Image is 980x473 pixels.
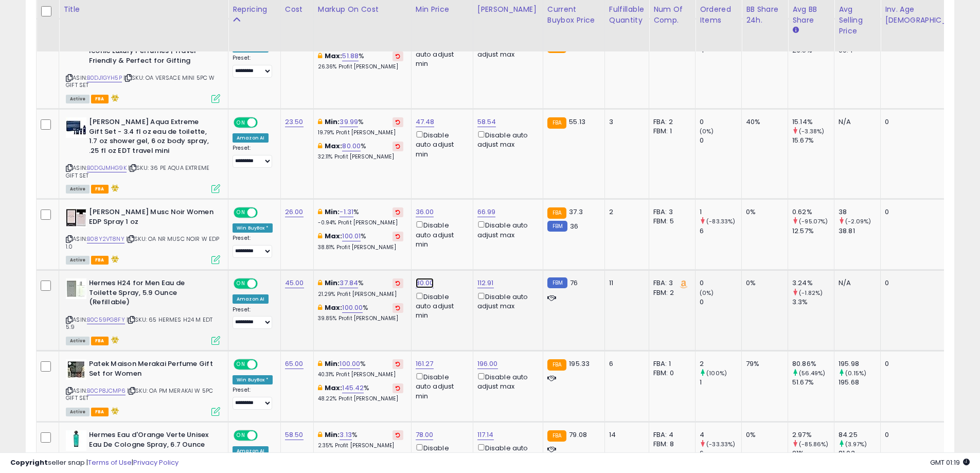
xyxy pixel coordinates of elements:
small: (0.15%) [845,369,866,377]
div: Repricing [233,4,276,15]
small: (-85.86%) [799,440,828,448]
i: hazardous material [109,184,119,191]
small: (-2.09%) [845,217,871,225]
div: Disable auto adjust min [416,129,465,159]
span: OFF [256,208,273,217]
div: 15.14% [792,117,834,127]
div: Win BuyBox * [233,223,273,233]
div: ASIN: [66,359,220,415]
b: Max: [325,383,343,393]
p: 38.81% Profit [PERSON_NAME] [318,244,403,251]
div: 51.67% [792,378,834,387]
b: Min: [325,117,340,127]
div: 80.86% [792,359,834,369]
i: Revert to store-level Max Markup [396,234,400,239]
div: 0.62% [792,207,834,217]
a: 78.00 [416,430,434,440]
div: FBM: 1 [653,127,687,136]
span: 37.3 [569,207,583,217]
p: 19.79% Profit [PERSON_NAME] [318,129,403,136]
div: % [318,359,403,378]
img: 412Jurk2tzL._SL40_.jpg [66,207,86,228]
small: (-1.82%) [799,289,823,297]
span: All listings currently available for purchase on Amazon [66,408,90,416]
b: Patek Maison Merakai Perfume Gift Set for Women [89,359,214,381]
a: 23.50 [285,117,304,127]
span: 76 [570,278,578,288]
span: 55.13 [569,117,585,127]
small: (-3.38%) [799,127,824,135]
strong: Copyright [10,458,48,467]
small: (0%) [700,127,714,135]
a: 80.00 [416,278,434,288]
div: 3.3% [792,297,834,307]
b: Min: [325,207,340,217]
b: [PERSON_NAME] Aqua Extreme Gift Set - 3.4 fl oz eau de toilette, 1.7 oz shower gel, 6 oz body spr... [89,117,214,158]
div: 195.98 [839,359,880,369]
div: 2 [700,359,741,369]
p: 26.36% Profit [PERSON_NAME] [318,63,403,71]
div: % [318,232,403,251]
div: Disable auto adjust max [477,291,535,311]
div: Preset: [233,306,273,329]
i: hazardous material [109,407,119,414]
p: 39.85% Profit [PERSON_NAME] [318,315,403,322]
a: 45.00 [285,278,304,288]
p: 40.31% Profit [PERSON_NAME] [318,371,403,378]
div: 0% [746,430,780,440]
div: Preset: [233,145,273,168]
div: Num of Comp. [653,4,691,26]
div: Ordered Items [700,4,737,26]
span: All listings currently available for purchase on Amazon [66,337,90,345]
div: Disable auto adjust min [416,291,465,321]
div: 0% [746,278,780,288]
div: [PERSON_NAME] [477,4,539,15]
b: [PERSON_NAME] Musc Noir Women EDP Spray 1 oz [89,207,214,229]
span: OFF [256,279,273,288]
div: 0 [700,278,741,288]
a: 196.00 [477,359,498,369]
a: B0CP8JCMP6 [87,387,126,395]
a: -1.31 [340,207,353,217]
a: Terms of Use [88,458,132,467]
div: 4 [700,430,741,440]
div: % [318,51,403,71]
b: Min: [325,359,340,369]
i: Revert to store-level Max Markup [396,144,400,149]
div: 15.67% [792,136,834,145]
div: N/A [839,278,872,288]
div: FBA: 3 [653,278,687,288]
span: All listings currently available for purchase on Amazon [66,95,90,103]
i: This overrides the store level min markup for this listing [318,208,322,215]
div: Title [63,4,224,15]
div: Min Price [416,4,469,15]
div: FBM: 8 [653,440,687,449]
div: Disable auto adjust max [477,442,535,462]
span: OFF [256,118,273,127]
small: (3.97%) [845,440,867,448]
div: FBM: 5 [653,217,687,226]
span: | SKU: 65 HERMES H24 M EDT 5.9 [66,316,212,331]
div: 14 [609,430,641,440]
span: ON [235,279,247,288]
a: 37.84 [340,278,358,288]
img: 41TjHG0H2iL._SL40_.jpg [66,278,86,299]
a: B0DGJMHG9K [87,164,127,172]
span: ON [235,118,247,127]
small: FBA [547,430,566,442]
div: FBA: 3 [653,207,687,217]
small: FBA [547,117,566,129]
span: OFF [256,431,273,440]
span: | SKU: 36 PE AQUA EXTREME GIFT SET [66,164,209,179]
div: 0 [885,117,968,127]
div: FBM: 0 [653,369,687,378]
span: All listings currently available for purchase on Amazon [66,256,90,265]
a: 58.50 [285,430,304,440]
div: % [318,383,403,402]
div: ASIN: [66,117,220,192]
div: Inv. Age [DEMOGRAPHIC_DATA] [885,4,972,26]
span: 79.08 [569,430,587,440]
small: FBA [547,359,566,371]
span: FBA [91,408,109,416]
div: Disable auto adjust max [477,129,535,149]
